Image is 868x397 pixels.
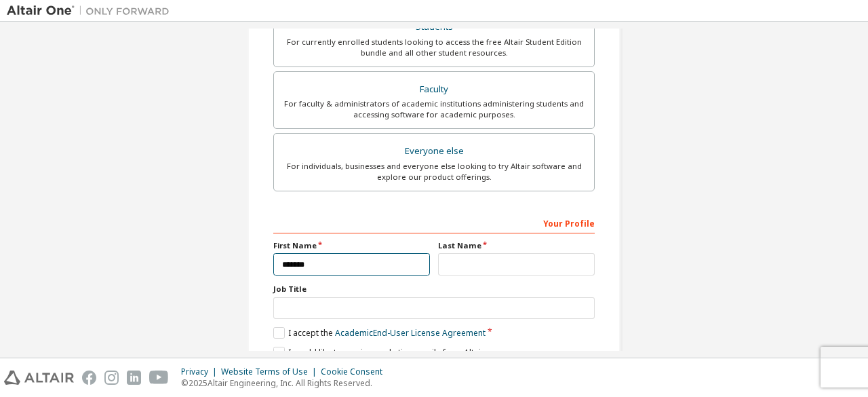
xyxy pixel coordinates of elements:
img: linkedin.svg [127,371,141,385]
label: Last Name [438,240,595,251]
img: Altair One [7,4,176,18]
div: For currently enrolled students looking to access the free Altair Student Edition bundle and all ... [282,37,586,58]
label: First Name [273,240,430,251]
div: Everyone else [282,142,586,161]
div: Website Terms of Use [221,366,321,377]
label: I would like to receive marketing emails from Altair [273,347,484,358]
label: I accept the [273,327,486,339]
img: altair_logo.svg [4,371,74,385]
div: Your Profile [273,212,595,233]
div: For individuals, businesses and everyone else looking to try Altair software and explore our prod... [282,161,586,183]
div: Cookie Consent [321,366,391,377]
p: © 2025 Altair Engineering, Inc. All Rights Reserved. [181,377,391,389]
a: Academic End-User License Agreement [335,327,486,339]
label: Job Title [273,284,595,295]
div: Privacy [181,366,221,377]
img: instagram.svg [104,371,119,385]
img: facebook.svg [82,371,96,385]
div: For faculty & administrators of academic institutions administering students and accessing softwa... [282,98,586,120]
img: youtube.svg [149,371,169,385]
div: Faculty [282,80,586,99]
